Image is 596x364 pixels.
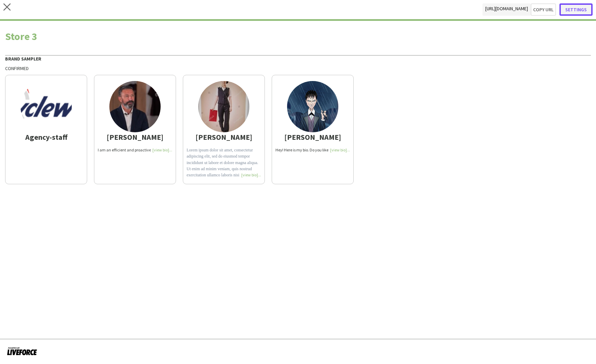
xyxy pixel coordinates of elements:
div: [PERSON_NAME] [275,134,350,140]
div: I am an efficient and proactive individual [98,147,172,153]
img: thumb-685485b14b473.png [109,81,161,132]
img: thumb-670684d0488c8.jpg [198,81,249,132]
button: Copy url [531,3,556,16]
img: thumb-65369c8de6830.png [21,81,72,132]
img: Powered by Liveforce [7,346,37,356]
div: Store 3 [5,31,591,41]
div: Confirmed [5,65,591,71]
span: [URL][DOMAIN_NAME] [483,3,531,16]
div: Brand Sampler [5,55,591,62]
div: [PERSON_NAME] [98,134,172,140]
div: [PERSON_NAME] [187,134,261,140]
button: Settings [559,3,593,16]
div: Agency-staff [9,134,83,140]
div: Hey! Here is my bio. Do you like it? [275,147,350,153]
img: thumb-62a1ee228225c.jpg [287,81,338,132]
span: Lorem ipsum dolor sit amet, consectetur adipiscing elit, sed do eiusmod tempor incididunt ut labo... [187,148,261,215]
